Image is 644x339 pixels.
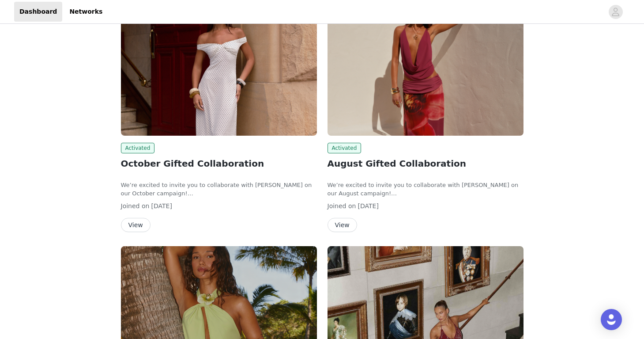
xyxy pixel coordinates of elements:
[121,157,317,170] h2: October Gifted Collaboration
[358,202,379,209] span: [DATE]
[121,202,150,209] span: Joined on
[121,143,155,153] span: Activated
[601,309,622,330] div: Open Intercom Messenger
[328,218,357,232] button: View
[121,222,151,229] a: View
[328,143,362,153] span: Activated
[328,157,523,170] h2: August Gifted Collaboration
[64,2,108,22] a: Networks
[14,2,62,22] a: Dashboard
[121,218,151,232] button: View
[151,202,172,209] span: [DATE]
[328,202,356,209] span: Joined on
[611,5,620,19] div: avatar
[121,181,317,198] p: We’re excited to invite you to collaborate with [PERSON_NAME] on our October campaign!
[328,181,523,198] p: We’re excited to invite you to collaborate with [PERSON_NAME] on our August campaign!
[328,222,357,229] a: View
